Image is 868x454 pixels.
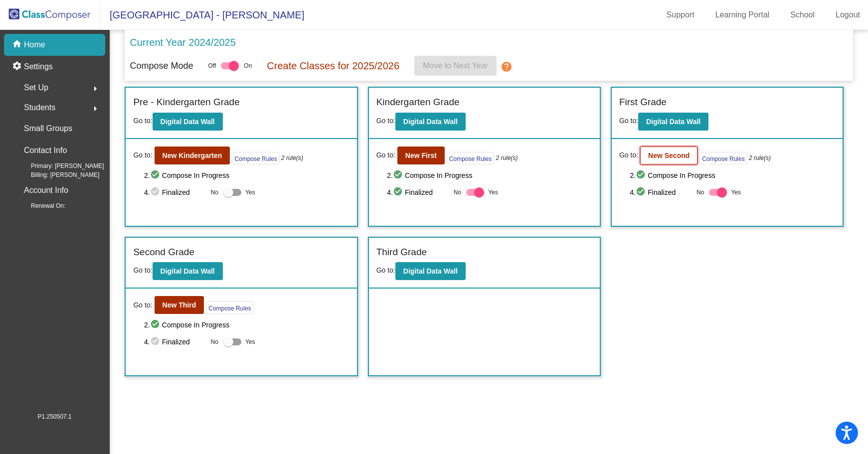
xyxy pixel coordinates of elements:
[24,39,45,51] p: Home
[699,152,747,164] button: Compose Rules
[454,188,461,197] span: No
[376,117,395,125] span: Go to:
[414,56,497,76] button: Move to Next Year
[133,150,152,160] span: Go to:
[12,61,24,73] mat-icon: settings
[163,151,222,159] b: New Kindergarten
[405,151,437,159] b: New First
[731,186,741,198] span: Yes
[24,81,48,95] span: Set Up
[144,336,205,348] span: 4. Finalized
[89,83,101,95] mat-icon: arrow_right
[648,151,690,159] b: New Second
[133,266,152,274] span: Go to:
[387,169,592,181] span: 2. Compose In Progress
[153,262,223,280] button: Digital Data Wall
[749,153,771,162] i: 2 rule(s)
[828,7,868,23] a: Logout
[630,169,836,181] span: 2. Compose In Progress
[245,336,255,348] span: Yes
[130,59,193,73] p: Compose Mode
[155,296,204,314] button: New Third
[638,113,708,131] button: Digital Data Wall
[161,267,215,275] b: Digital Data Wall
[395,113,466,131] button: Digital Data Wall
[488,186,498,198] span: Yes
[130,35,235,50] p: Current Year 2024/2025
[387,186,448,198] span: 4. Finalized
[640,147,697,164] button: New Second
[155,147,230,164] button: New Kindergarten
[24,183,68,197] p: Account Info
[619,150,638,160] span: Go to:
[150,336,162,348] mat-icon: check_circle
[376,150,395,160] span: Go to:
[232,152,279,164] button: Compose Rules
[245,186,255,198] span: Yes
[150,186,162,198] mat-icon: check_circle
[376,95,460,110] label: Kindergarten Grade
[24,144,67,157] p: Contact Info
[646,118,700,126] b: Digital Data Wall
[153,113,223,131] button: Digital Data Wall
[24,61,53,73] p: Settings
[144,169,349,181] span: 2. Compose In Progress
[630,186,692,198] span: 4. Finalized
[395,262,466,280] button: Digital Data Wall
[619,95,667,110] label: First Grade
[244,61,252,70] span: On
[100,7,304,23] span: [GEOGRAPHIC_DATA] - [PERSON_NAME]
[15,161,104,170] span: Primary: [PERSON_NAME]
[636,186,648,198] mat-icon: check_circle
[393,169,405,181] mat-icon: check_circle
[211,188,218,197] span: No
[281,153,303,162] i: 2 rule(s)
[144,186,205,198] span: 4. Finalized
[133,117,152,125] span: Go to:
[15,201,65,210] span: Renewal On:
[89,103,101,115] mat-icon: arrow_right
[133,300,152,310] span: Go to:
[376,245,427,260] label: Third Grade
[161,118,215,126] b: Digital Data Wall
[24,122,72,136] p: Small Groups
[150,319,162,331] mat-icon: check_circle
[397,147,445,164] button: New First
[24,101,55,115] span: Students
[267,58,399,73] p: Create Classes for 2025/2026
[133,95,239,110] label: Pre - Kindergarten Grade
[782,7,823,23] a: School
[12,39,24,51] mat-icon: home
[15,170,99,179] span: Billing: [PERSON_NAME]
[206,302,253,314] button: Compose Rules
[496,153,518,162] i: 2 rule(s)
[403,267,458,275] b: Digital Data Wall
[376,266,395,274] span: Go to:
[403,118,458,126] b: Digital Data Wall
[501,61,513,73] mat-icon: help
[636,169,648,181] mat-icon: check_circle
[447,152,494,164] button: Compose Rules
[144,319,349,331] span: 2. Compose In Progress
[423,61,488,70] span: Move to Next Year
[659,7,702,23] a: Support
[619,117,638,125] span: Go to:
[208,61,216,70] span: Off
[696,188,704,197] span: No
[163,301,196,309] b: New Third
[211,337,218,346] span: No
[150,169,162,181] mat-icon: check_circle
[393,186,405,198] mat-icon: check_circle
[133,245,194,260] label: Second Grade
[707,7,778,23] a: Learning Portal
